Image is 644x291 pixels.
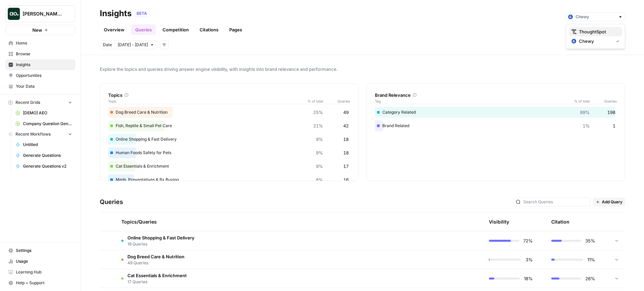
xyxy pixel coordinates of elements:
[100,66,625,72] span: Explore the topics and queries driving answer engine visibility, with insights into brand relevan...
[131,24,156,35] a: Queries
[343,163,349,170] span: 17
[16,258,72,264] span: Usage
[12,139,75,150] a: Untitled
[16,99,40,106] span: Recent Grids
[579,28,617,35] span: ThoughtSpot
[583,122,590,129] span: 1%
[16,62,72,68] span: Insights
[158,24,193,35] a: Competition
[343,176,349,183] span: 16
[316,149,323,156] span: 9%
[100,197,123,207] h3: Queries
[121,212,414,231] div: Topics/Queries
[16,40,72,46] span: Home
[23,110,72,116] span: [DEMO] AEO
[5,97,75,108] button: Recent Grids
[103,42,112,48] span: Date
[375,98,569,104] span: Tag
[16,248,72,254] span: Settings
[118,42,148,48] span: [DATE] - [DATE]
[127,253,184,260] span: Dog Breed Care & Nutrition
[551,212,569,231] div: Citation
[108,120,350,131] div: Fish, Reptile & Small Pet Care
[134,10,149,17] div: BETA
[16,131,51,137] span: Recent Workflows
[16,51,72,57] span: Browse
[5,5,75,22] button: Workspace: Dillon Test
[613,122,615,129] span: 1
[5,256,75,267] a: Usage
[316,163,323,170] span: 9%
[590,98,617,104] span: Queries
[313,109,323,116] span: 25%
[108,92,350,98] div: Topics
[607,109,615,116] span: 198
[108,98,303,104] span: Topic
[12,161,75,172] a: Generate Questions v2
[100,24,128,35] a: Overview
[524,275,533,282] span: 18%
[108,161,350,172] div: Cat Essentials & Enrichment
[12,108,75,118] a: [DEMO] AEO
[108,134,350,145] div: Online Shopping & Fast Delivery
[5,25,75,35] button: New
[5,245,75,256] a: Settings
[343,149,349,156] span: 18
[343,122,349,129] span: 42
[585,275,595,282] span: 26%
[108,107,350,118] div: Dog Breed Care & Nutrition
[569,98,590,104] span: % of total
[316,176,323,183] span: 8%
[343,136,349,143] span: 18
[5,49,75,59] a: Browse
[5,70,75,81] a: Opportunities
[115,40,157,49] button: [DATE] - [DATE]
[127,241,195,247] span: 18 Queries
[12,118,75,129] a: Company Question Generation
[32,27,42,33] span: New
[23,163,72,169] span: Generate Questions v2
[343,109,349,116] span: 49
[108,174,350,185] div: Meds, Preventatives & Rx Buying
[572,29,576,34] img: em6uifynyh9mio6ldxz8kkfnatao
[5,59,75,70] a: Insights
[585,237,595,244] span: 35%
[23,142,72,148] span: Untitled
[576,13,615,20] input: Chewy
[5,38,75,49] a: Home
[5,267,75,278] a: Learning Hub
[523,237,533,244] span: 72%
[580,109,590,116] span: 99%
[127,260,184,266] span: 49 Queries
[16,72,72,79] span: Opportunities
[316,136,323,143] span: 9%
[5,129,75,139] button: Recent Workflows
[375,120,617,131] div: Brand Related
[23,10,63,17] span: [PERSON_NAME] Test
[16,83,72,89] span: Your Data
[323,98,350,104] span: Queries
[375,107,617,118] div: Category Related
[16,269,72,275] span: Learning Hub
[127,279,187,285] span: 17 Queries
[23,152,72,158] span: Generate Questions
[225,24,246,35] a: Pages
[303,98,323,104] span: % of total
[196,24,223,35] a: Citations
[108,147,350,158] div: Human Foods Safety for Pets
[313,122,323,129] span: 21%
[5,81,75,92] a: Your Data
[127,272,187,279] span: Cat Essentials & Enrichment
[100,8,131,19] div: Insights
[23,121,72,127] span: Company Question Generation
[587,256,595,263] span: 11%
[12,150,75,161] a: Generate Questions
[16,280,72,286] span: Help + Support
[8,8,20,20] img: Dillon Test Logo
[593,198,625,206] button: Add Query
[5,278,75,288] button: Help + Support
[579,38,611,45] span: Chewy
[127,234,195,241] span: Online Shopping & Fast Delivery
[525,256,533,263] span: 3%
[375,92,617,98] div: Brand Relevance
